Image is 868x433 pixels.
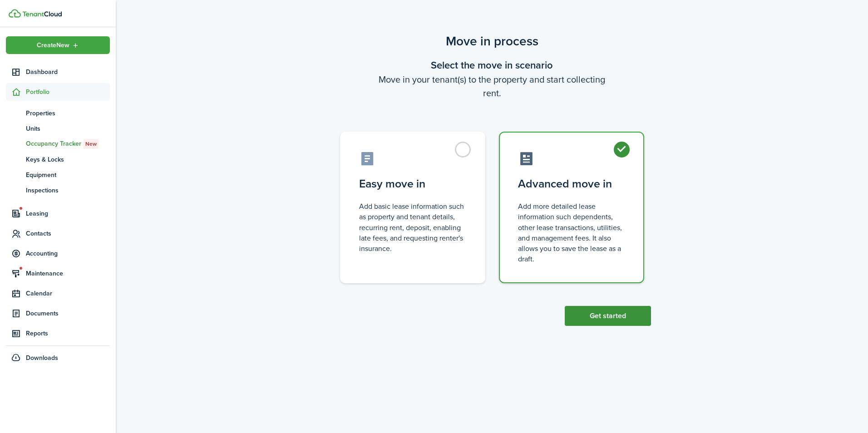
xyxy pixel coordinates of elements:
[6,182,110,198] a: Inspections
[26,289,110,298] span: Calendar
[9,9,21,18] img: TenantCloud
[26,353,58,363] span: Downloads
[22,11,62,17] img: TenantCloud
[6,36,110,54] button: Open menu
[6,152,110,167] a: Keys & Locks
[359,201,466,254] control-radio-card-description: Add basic lease information such as property and tenant details, recurring rent, deposit, enablin...
[26,229,110,238] span: Contacts
[26,329,110,338] span: Reports
[26,67,110,77] span: Dashboard
[26,209,110,218] span: Leasing
[565,306,651,326] button: Get started
[6,325,110,342] a: Reports
[26,170,110,180] span: Equipment
[26,269,110,278] span: Maintenance
[26,139,110,149] span: Occupancy Tracker
[6,63,110,81] a: Dashboard
[85,140,97,148] span: New
[333,73,651,100] wizard-step-header-description: Move in your tenant(s) to the property and start collecting rent.
[6,136,110,152] a: Occupancy TrackerNew
[359,176,466,192] control-radio-card-title: Easy move in
[26,155,110,164] span: Keys & Locks
[6,167,110,182] a: Equipment
[26,124,110,133] span: Units
[37,42,69,49] span: Create New
[518,176,625,192] control-radio-card-title: Advanced move in
[333,32,651,51] scenario-title: Move in process
[333,58,651,73] wizard-step-header-title: Select the move in scenario
[26,309,110,318] span: Documents
[6,105,110,121] a: Properties
[26,249,110,258] span: Accounting
[6,121,110,136] a: Units
[26,108,110,118] span: Properties
[26,87,110,97] span: Portfolio
[26,186,110,195] span: Inspections
[518,201,625,264] control-radio-card-description: Add more detailed lease information such dependents, other lease transactions, utilities, and man...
